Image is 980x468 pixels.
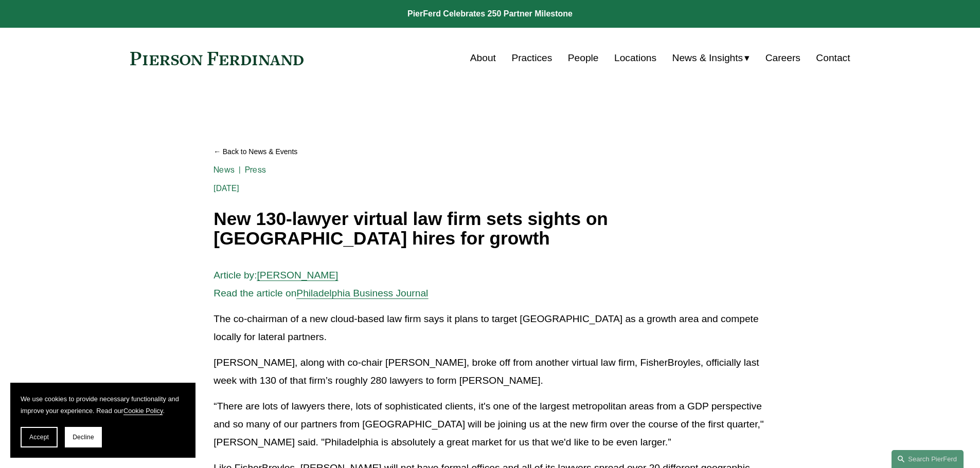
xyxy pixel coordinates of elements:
[213,310,766,346] p: The co-chairman of a new cloud-based law firm says it plans to target [GEOGRAPHIC_DATA] as a grow...
[65,427,102,447] button: Decline
[213,288,296,298] span: Read the article on
[73,434,94,441] span: Decline
[21,393,185,417] p: We use cookies to provide necessary functionality and improve your experience. Read our .
[892,450,964,468] a: Search this site
[672,49,743,67] span: News & Insights
[213,398,766,451] p: “There are lots of lawyers there, lots of sophisticated clients, it's one of the largest metropol...
[296,288,428,298] a: Philadelphia Business Journal
[765,48,800,68] a: Careers
[470,48,496,68] a: About
[257,270,338,280] a: [PERSON_NAME]
[245,165,266,175] a: Press
[213,270,257,280] span: Article by:
[614,48,656,68] a: Locations
[816,48,850,68] a: Contact
[213,354,766,389] p: [PERSON_NAME], along with co-chair [PERSON_NAME], broke off from another virtual law firm, Fisher...
[213,183,239,193] span: [DATE]
[213,209,766,249] h1: New 130-lawyer virtual law firm sets sights on [GEOGRAPHIC_DATA] hires for growth
[213,165,235,175] a: News
[511,48,552,68] a: Practices
[21,427,58,447] button: Accept
[213,143,766,161] a: Back to News & Events
[29,434,49,441] span: Accept
[10,383,195,458] section: Cookie banner
[568,48,599,68] a: People
[123,407,163,415] a: Cookie Policy
[672,48,750,68] a: folder dropdown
